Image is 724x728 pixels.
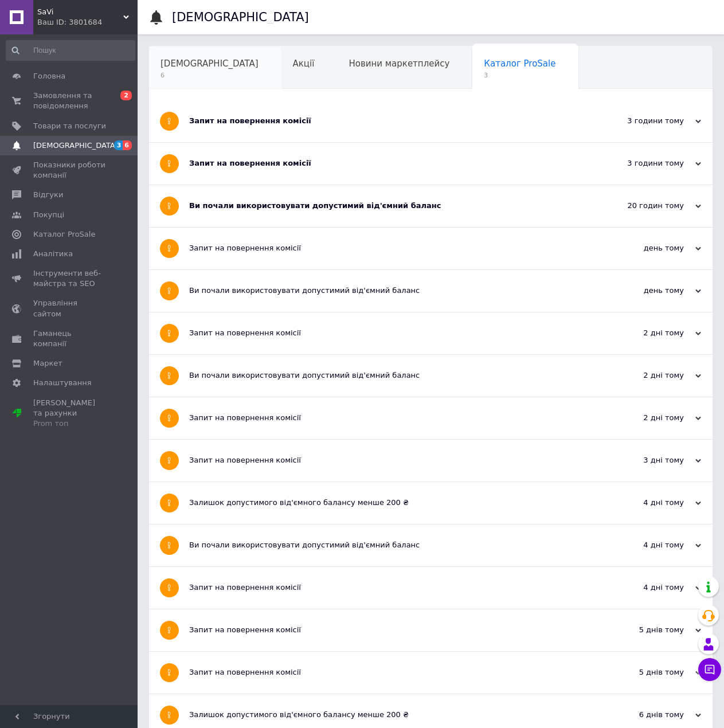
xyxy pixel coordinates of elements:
[586,582,701,593] div: 4 дні тому
[33,140,118,151] span: [DEMOGRAPHIC_DATA]
[114,140,123,150] span: 3
[33,160,106,181] span: Показники роботи компанії
[586,370,701,381] div: 2 дні тому
[586,625,701,635] div: 5 днів тому
[189,201,586,211] div: Ви почали використовувати допустимий від'ємний баланс
[189,328,586,338] div: Запит на повернення комісії
[586,710,701,720] div: 6 днів тому
[586,243,701,253] div: день тому
[484,58,555,69] span: Каталог ProSale
[189,667,586,678] div: Запит на повернення комісії
[189,540,586,550] div: Ви почали використовувати допустимий від'ємний баланс
[293,58,315,69] span: Акції
[189,498,586,508] div: Залишок допустимого від'ємного балансу менше 200 ₴
[189,116,586,126] div: Запит на повернення комісії
[189,370,586,381] div: Ви почали використовувати допустимий від'ємний баланс
[586,667,701,678] div: 5 днів тому
[161,58,259,69] span: [DEMOGRAPHIC_DATA]
[586,285,701,296] div: день тому
[33,121,106,131] span: Товари та послуги
[33,328,106,349] span: Гаманець компанії
[37,17,138,28] div: Ваш ID: 3801684
[189,455,586,465] div: Запит на повернення комісії
[189,413,586,423] div: Запит на повернення комісії
[33,398,106,429] span: [PERSON_NAME] та рахунки
[586,455,701,465] div: 3 дні тому
[586,201,701,211] div: 20 годин тому
[33,249,73,259] span: Аналітика
[37,7,123,17] span: SaVi
[189,158,586,169] div: Запит на повернення комісії
[586,540,701,550] div: 4 дні тому
[189,582,586,593] div: Запит на повернення комісії
[33,91,106,111] span: Замовлення та повідомлення
[33,298,106,319] span: Управління сайтом
[189,243,586,253] div: Запит на повернення комісії
[33,268,106,289] span: Інструменти веб-майстра та SEO
[33,190,63,200] span: Відгуки
[6,40,135,61] input: Пошук
[586,413,701,423] div: 2 дні тому
[33,210,64,220] span: Покупці
[189,710,586,720] div: Залишок допустимого від'ємного балансу менше 200 ₴
[123,140,132,150] span: 6
[33,229,95,240] span: Каталог ProSale
[586,116,701,126] div: 3 години тому
[586,328,701,338] div: 2 дні тому
[33,378,92,388] span: Налаштування
[33,358,62,369] span: Маркет
[484,71,555,80] span: 3
[33,71,65,81] span: Головна
[698,658,721,681] button: Чат з покупцем
[189,285,586,296] div: Ви почали використовувати допустимий від'ємний баланс
[161,71,259,80] span: 6
[586,158,701,169] div: 3 години тому
[120,91,132,100] span: 2
[33,418,106,429] div: Prom топ
[349,58,449,69] span: Новини маркетплейсу
[586,498,701,508] div: 4 дні тому
[189,625,586,635] div: Запит на повернення комісії
[172,10,309,24] h1: [DEMOGRAPHIC_DATA]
